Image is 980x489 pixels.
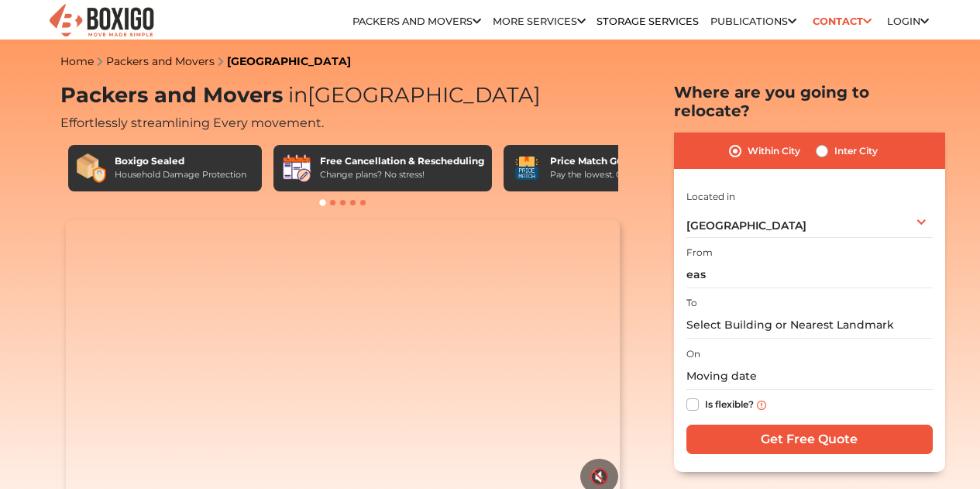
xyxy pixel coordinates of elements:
[705,395,754,412] label: Is flexible?
[115,154,246,168] div: Boxigo Sealed
[493,15,586,27] a: More services
[686,425,933,454] input: Get Free Quote
[834,142,878,160] label: Inter City
[281,153,312,184] img: Free Cancellation & Rescheduling
[47,2,156,40] img: Boxigo
[352,15,481,27] a: Packers and Movers
[283,82,541,108] span: [GEOGRAPHIC_DATA]
[320,154,484,168] div: Free Cancellation & Rescheduling
[686,261,933,288] input: Select Building or Nearest Landmark
[686,312,933,339] input: Select Building or Nearest Landmark
[597,15,699,27] a: Storage Services
[710,15,796,27] a: Publications
[550,168,668,181] div: Pay the lowest. Guaranteed!
[60,115,324,130] span: Effortlessly streamlining Every movement.
[115,168,246,181] div: Household Damage Protection
[320,168,484,181] div: Change plans? No stress!
[106,54,215,68] a: Packers and Movers
[674,83,945,120] h2: Where are you going to relocate?
[686,296,697,310] label: To
[686,246,713,260] label: From
[550,154,668,168] div: Price Match Guarantee
[686,219,806,232] span: [GEOGRAPHIC_DATA]
[807,9,876,33] a: Contact
[511,153,542,184] img: Price Match Guarantee
[60,83,626,108] h1: Packers and Movers
[757,401,766,410] img: info
[60,54,94,68] a: Home
[887,15,929,27] a: Login
[288,82,308,108] span: in
[686,190,735,204] label: Located in
[748,142,800,160] label: Within City
[686,363,933,390] input: Moving date
[76,153,107,184] img: Boxigo Sealed
[686,347,700,361] label: On
[227,54,351,68] a: [GEOGRAPHIC_DATA]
